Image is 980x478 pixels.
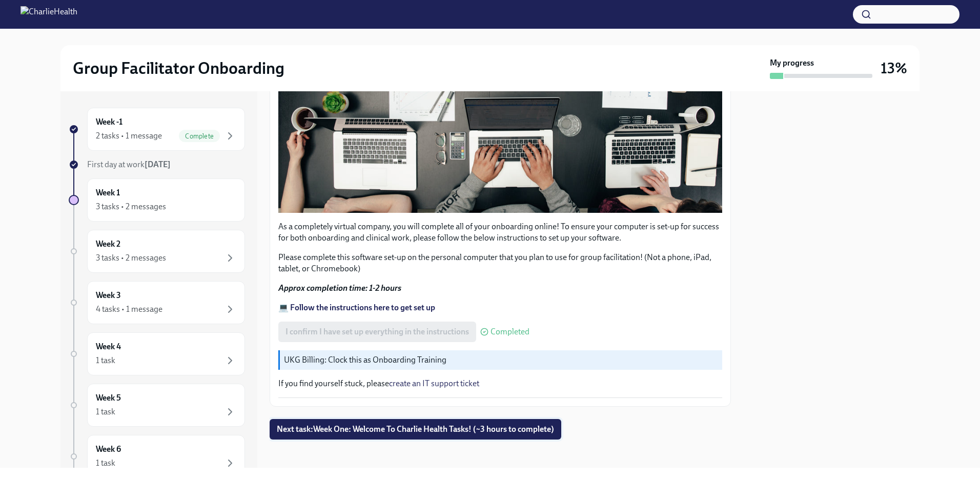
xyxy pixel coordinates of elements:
h2: Group Facilitator Onboarding [73,58,284,78]
span: Complete [179,132,220,140]
h3: 13% [881,59,907,77]
span: Completed [491,328,529,336]
a: Week 61 task [69,435,245,478]
p: Please complete this software set-up on the personal computer that you plan to use for group faci... [278,252,722,274]
div: 1 task [96,457,115,469]
img: CharlieHealth [21,6,77,23]
h6: Week -1 [96,116,122,128]
div: 3 tasks • 2 messages [96,252,166,264]
button: Next task:Week One: Welcome To Charlie Health Tasks! (~3 hours to complete) [270,419,561,440]
div: 1 task [96,355,115,366]
strong: Approx completion time: 1-2 hours [278,283,401,293]
a: Week -12 tasks • 1 messageComplete [69,108,245,151]
a: Week 23 tasks • 2 messages [69,230,245,273]
h6: Week 2 [96,238,120,250]
p: UKG Billing: Clock this as Onboarding Training [284,354,718,366]
h6: Week 6 [96,444,121,455]
h6: Week 1 [96,187,120,198]
a: 💻 Follow the instructions here to get set up [278,303,435,312]
a: Week 34 tasks • 1 message [69,281,245,324]
span: First day at work [87,160,171,169]
div: 1 task [96,406,115,417]
a: Week 13 tasks • 2 messages [69,178,245,222]
h6: Week 5 [96,392,121,404]
div: 3 tasks • 2 messages [96,201,166,212]
div: 2 tasks • 1 message [96,130,162,142]
p: As a completely virtual company, you will complete all of your onboarding online! To ensure your ... [278,221,722,244]
h6: Week 4 [96,341,121,352]
p: If you find yourself stuck, please [278,378,722,389]
strong: My progress [770,57,814,69]
a: First day at work[DATE] [69,159,245,170]
a: Week 51 task [69,384,245,427]
a: Week 41 task [69,332,245,375]
strong: [DATE] [145,160,171,169]
h6: Week 3 [96,290,121,301]
div: 4 tasks • 1 message [96,304,162,315]
span: Next task : Week One: Welcome To Charlie Health Tasks! (~3 hours to complete) [277,424,554,434]
a: create an IT support ticket [389,379,479,388]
